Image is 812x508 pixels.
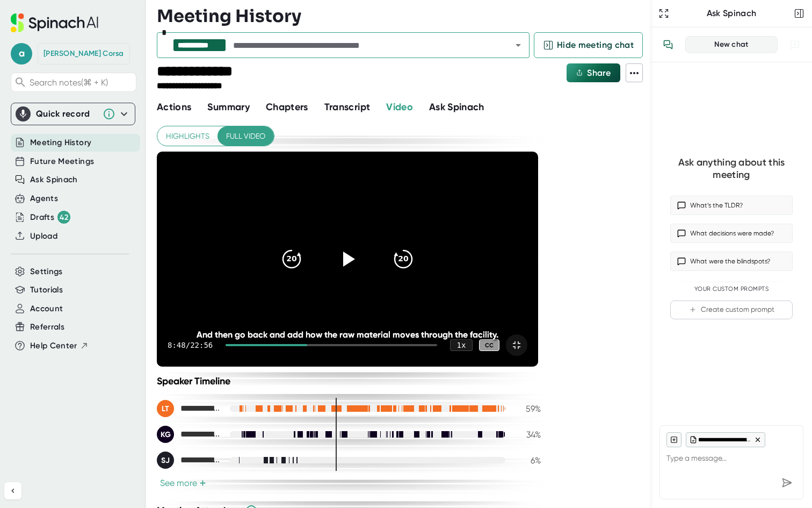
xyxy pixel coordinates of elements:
h3: Meeting History [157,6,301,26]
button: Video [386,100,413,115]
span: Video [386,101,413,113]
button: Hide meeting chat [534,32,643,58]
div: KG [157,426,174,443]
button: Expand to Ask Spinach page [656,6,671,21]
span: Actions [157,101,191,113]
button: Highlights [157,126,218,146]
div: SJ [157,452,174,469]
div: Your Custom Prompts [670,285,793,293]
div: L100 - B04 Together [157,400,221,417]
button: What’s the TLDR? [670,196,793,215]
button: Help Center [30,340,89,352]
div: CC [479,339,499,352]
span: + [199,479,206,488]
span: Share [587,68,611,78]
div: Quick record [36,109,97,119]
div: Stephanie Jacquez [157,452,221,469]
div: 34 % [514,430,541,440]
span: Hide meeting chat [557,39,634,52]
span: a [11,43,32,65]
button: What were the blindspots? [670,252,793,271]
button: Upload [30,230,57,242]
div: Ask Spinach [671,8,792,19]
span: Ask Spinach [429,101,484,113]
div: Send message [777,473,796,492]
button: Agents [30,192,58,205]
button: Future Meetings [30,155,94,168]
span: Transcript [324,101,371,113]
button: Full video [218,126,274,146]
div: Speaker Timeline [157,375,541,387]
button: Account [30,303,63,315]
button: What decisions were made? [670,224,793,243]
button: Transcript [324,100,371,115]
div: 59 % [514,404,541,414]
span: Summary [207,101,249,113]
div: 42 [57,211,70,224]
div: Quick record [16,103,130,125]
button: Ask Spinach [30,174,78,186]
div: Amy Corsa [44,49,124,59]
button: Ask Spinach [429,100,484,115]
div: 8:48 / 22:56 [168,341,213,349]
div: 1 x [450,339,473,351]
span: Help Center [30,340,77,352]
span: Search notes (⌘ + K) [30,77,133,88]
button: Summary [207,100,249,115]
button: See more+ [157,477,209,489]
button: Create custom prompt [670,300,793,319]
button: View conversation history [657,34,679,55]
button: Chapters [266,100,308,115]
button: Referrals [30,321,64,333]
div: New chat [692,40,771,49]
button: Meeting History [30,137,91,149]
div: Ask anything about this meeting [670,156,793,181]
button: Settings [30,266,63,278]
div: 6 % [514,455,541,466]
button: Open [511,38,526,53]
div: Kristina Gomez [157,426,221,443]
span: Full video [226,130,265,143]
button: Actions [157,100,191,115]
span: Chapters [266,101,308,113]
div: LT [157,400,174,417]
span: Highlights [166,130,209,143]
button: Tutorials [30,284,63,296]
button: Drafts 42 [30,211,70,224]
button: Close conversation sidebar [792,6,807,21]
div: And then go back and add how the raw material moves through the facility. [195,330,500,340]
button: Collapse sidebar [4,482,21,499]
button: Share [567,63,620,82]
div: Drafts [30,211,70,224]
